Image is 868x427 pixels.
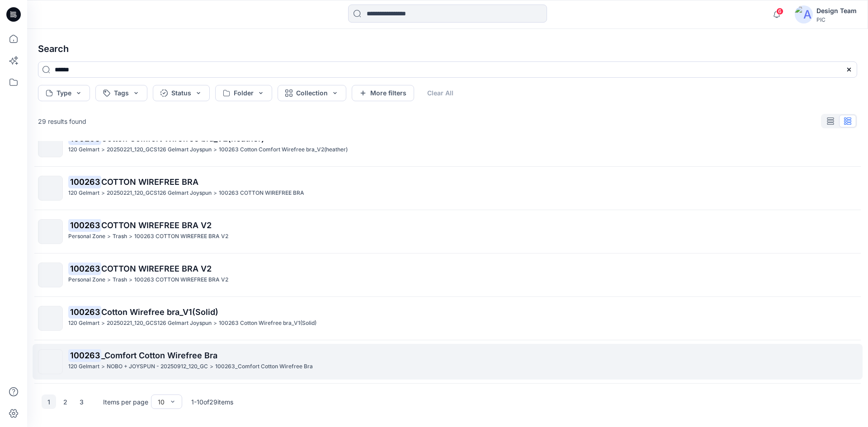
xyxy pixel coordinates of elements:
mark: 100263 [68,262,101,275]
button: Type [38,85,90,101]
p: > [210,362,213,371]
p: > [129,232,132,241]
p: Items per page [103,397,148,407]
button: Tags [95,85,147,101]
p: > [101,319,105,328]
button: 1 [42,394,56,409]
p: 29 results found [38,117,86,126]
span: COTTON WIREFREE BRA V2 [101,264,212,273]
p: > [213,188,217,198]
button: Folder [215,85,272,101]
a: 100263COTTON WIREFREE BRA V2Personal Zone>Trash>100263 COTTON WIREFREE BRA V2 [33,214,863,249]
a: 100263Cotton Wirefree bra_V1(Solid)120 Gelmart>20250221_120_GCS126 Gelmart Joyspun>100263 Cotton ... [33,300,863,336]
mark: 100263 [68,349,101,361]
p: 100263_Comfort Cotton Wirefree Bra [215,362,313,371]
mark: 100263 [68,132,101,145]
p: > [129,275,132,285]
p: 1 - 10 of 29 items [191,397,233,407]
button: 3 [74,394,89,409]
button: Status [153,85,210,101]
a: 100263_Comfort Cotton Wirefree Bra120 Gelmart>NOBO + JOYSPUN - 20250912_120_GC>100263_Comfort Cot... [33,344,863,380]
button: More filters [352,85,414,101]
p: Personal Zone [68,275,105,285]
p: > [107,232,111,241]
p: > [101,362,105,371]
p: 100263 COTTON WIREFREE BRA [219,188,304,198]
p: NOBO + JOYSPUN - 20250912_120_GC [107,362,208,371]
mark: 100263 [68,175,101,188]
button: Collection [278,85,346,101]
span: COTTON WIREFREE BRA V2 [101,221,212,230]
p: 20250221_120_GCS126 Gelmart Joyspun [107,145,212,155]
p: 100263 Cotton Wirefree bra_V1(Solid) [219,319,316,328]
p: > [213,319,217,328]
p: > [101,145,105,155]
p: 100263 COTTON WIREFREE BRA V2 [134,232,228,241]
a: 100263Cotton Comfort Wirefree bra_V2(heather)120 Gelmart>20250221_120_GCS126 Gelmart Joyspun>1002... [33,127,863,163]
p: Trash [113,232,127,241]
div: 10 [158,397,165,407]
p: > [107,275,111,285]
span: 6 [776,8,783,15]
p: 100263 COTTON WIREFREE BRA V2 [134,275,228,285]
p: > [213,145,217,155]
mark: 100263 [68,305,101,318]
p: 20250221_120_GCS126 Gelmart Joyspun [107,319,212,328]
a: 100263COTTON WIREFREE BRA120 Gelmart>20250221_120_GCS126 Gelmart Joyspun>100263 COTTON WIREFREE BRA [33,170,863,206]
span: _Comfort Cotton Wirefree Bra [101,351,217,360]
p: > [101,188,105,198]
p: 120 Gelmart [68,188,99,198]
p: 20250221_120_GCS126 Gelmart Joyspun [107,188,212,198]
mark: 100263 [68,219,101,231]
p: 100263 Cotton Comfort Wirefree bra_V2(heather) [219,145,348,155]
p: Trash [113,275,127,285]
p: 120 Gelmart [68,362,99,371]
img: avatar [795,5,813,23]
span: Cotton Wirefree bra_V1(Solid) [101,307,218,317]
p: 120 Gelmart [68,145,99,155]
div: PIC [816,16,857,23]
h4: Search [31,36,864,61]
div: Design Team [816,5,857,16]
button: 2 [58,394,72,409]
p: 120 Gelmart [68,319,99,328]
p: Personal Zone [68,232,105,241]
span: COTTON WIREFREE BRA [101,177,198,187]
a: 100263COTTON WIREFREE BRA V2Personal Zone>Trash>100263 COTTON WIREFREE BRA V2 [33,257,863,293]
